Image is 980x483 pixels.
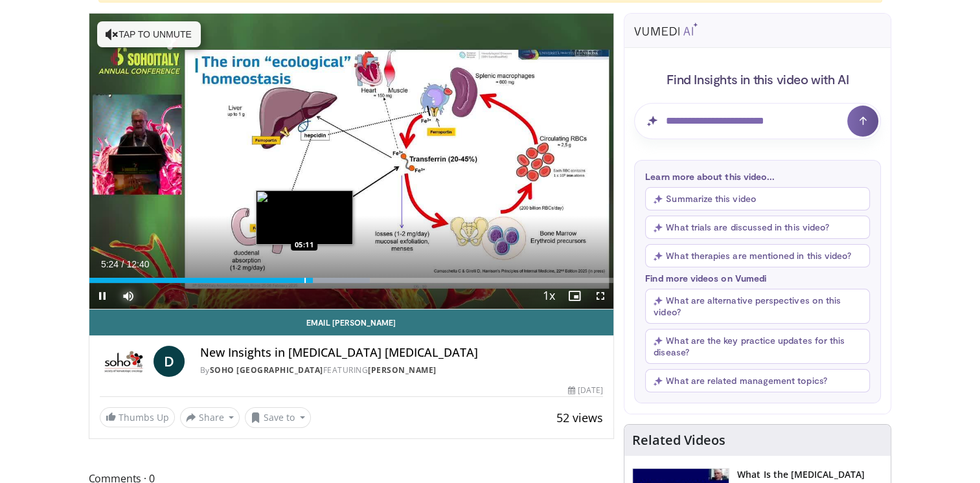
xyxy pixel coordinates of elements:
a: SOHO [GEOGRAPHIC_DATA] [210,365,323,376]
button: What are alternative perspectives on this video? [645,289,870,324]
button: Save to [245,407,311,428]
input: Question for AI [634,103,881,139]
video-js: Video Player [89,14,614,309]
div: By FEATURING [200,365,604,376]
button: What trials are discussed in this video? [645,216,870,239]
span: / [122,259,124,269]
p: Learn more about this video... [645,171,870,182]
img: vumedi-ai-logo.svg [634,23,698,36]
h4: Find Insights in this video with AI [634,71,881,87]
button: Summarize this video [645,187,870,210]
button: Share [180,407,240,428]
button: Mute [115,283,141,309]
button: Enable picture-in-picture mode [562,283,587,309]
button: Playback Rate [536,283,562,309]
button: Pause [89,283,115,309]
button: Tap to unmute [97,21,201,47]
button: Fullscreen [587,283,613,309]
span: 12:40 [126,259,149,269]
h4: Related Videos [632,432,725,448]
button: What are related management topics? [645,369,870,392]
img: SOHO Italy [100,346,148,377]
img: image.jpeg [256,190,353,245]
h4: New Insights in [MEDICAL_DATA] [MEDICAL_DATA] [200,346,604,360]
span: 5:24 [101,259,119,269]
div: Progress Bar [89,278,614,283]
a: [PERSON_NAME] [368,365,437,376]
a: D [154,346,185,377]
button: What therapies are mentioned in this video? [645,244,870,267]
a: Thumbs Up [100,407,175,427]
button: What are the key practice updates for this disease? [645,329,870,364]
div: [DATE] [568,385,603,396]
a: Email [PERSON_NAME] [89,309,614,335]
p: Find more videos on Vumedi [645,273,870,284]
span: 52 views [556,410,603,425]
